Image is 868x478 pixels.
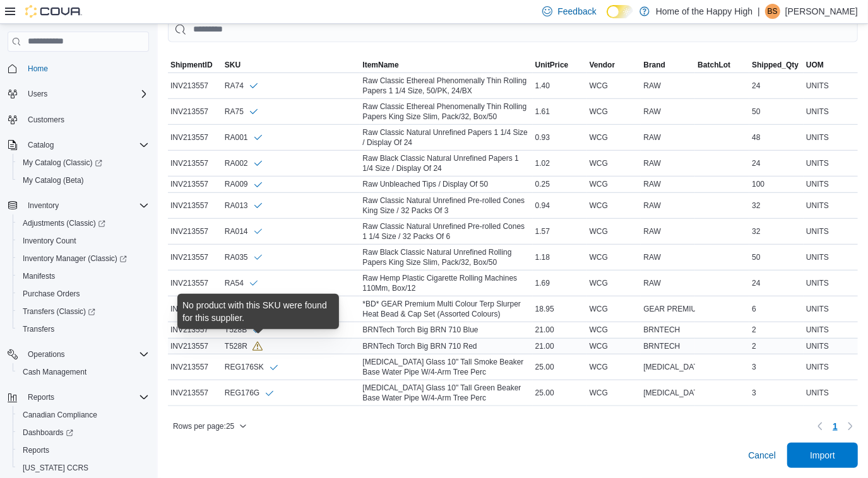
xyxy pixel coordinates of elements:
[23,390,59,405] button: Reports
[641,78,695,93] div: RAW
[23,445,49,455] span: Reports
[749,177,804,192] div: 100
[533,301,587,317] div: 18.95
[13,250,154,267] a: Inventory Manager (Classic)
[168,78,222,93] div: INV213557
[749,250,804,265] div: 50
[804,276,858,291] div: UNITS
[253,201,263,211] svg: Info
[749,130,804,145] div: 48
[168,322,222,337] div: INV213557
[587,177,641,192] div: WCG
[587,130,641,145] div: WCG
[25,5,82,18] img: Cova
[23,137,59,153] button: Catalog
[3,59,154,78] button: Home
[28,89,47,99] span: Users
[804,198,858,213] div: UNITS
[225,179,263,190] div: RA009
[13,320,154,338] button: Transfers
[641,322,695,337] div: BRNTECH
[804,339,858,354] div: UNITS
[3,85,154,103] button: Users
[749,339,804,354] div: 2
[23,175,84,185] span: My Catalog (Beta)
[533,130,587,145] div: 0.93
[804,130,858,145] div: UNITS
[23,347,149,362] span: Operations
[168,130,222,145] div: INV213557
[587,301,641,317] div: WCG
[18,173,89,188] a: My Catalog (Beta)
[752,60,799,70] span: Shipped_Qty
[749,104,804,119] div: 50
[806,60,824,70] span: UOM
[225,106,259,117] div: RA75
[641,276,695,291] div: RAW
[587,359,641,375] div: WCG
[695,57,749,73] button: BatchLot
[23,236,76,246] span: Inventory Count
[360,73,532,98] div: Raw Classic Ethereal Phenomenally Thin Rolling Papers 1 1/4 Size, 50/PK, 24/BX
[168,57,222,73] button: ShipmentID
[222,57,360,73] button: SKU
[13,214,154,232] a: Adjustments (Classic)
[828,416,843,436] ul: Pagination for table: MemoryTable from EuiInMemoryTable
[587,385,641,400] div: WCG
[360,296,532,322] div: *BD* GEAR Premium Multi Colour Terp Slurper Heat Bead & Cap Set (Assorted Colours)
[641,130,695,145] div: RAW
[18,443,149,458] span: Reports
[253,132,263,143] svg: Info
[13,154,154,172] a: My Catalog (Classic)
[828,416,843,436] button: Page 1 of 1
[360,219,532,244] div: Raw Classic Natural Unrefined Pre-rolled Cones 1 1/4 Size / 32 Packs Of 6
[23,254,127,264] span: Inventory Manager (Classic)
[168,177,222,192] div: INV213557
[533,104,587,119] div: 1.61
[587,224,641,239] div: WCG
[18,364,92,380] a: Cash Management
[587,198,641,213] div: WCG
[18,425,149,440] span: Dashboards
[23,463,88,473] span: [US_STATE] CCRS
[749,276,804,291] div: 24
[641,177,695,192] div: RAW
[13,441,154,459] button: Reports
[18,173,149,188] span: My Catalog (Beta)
[656,4,752,19] p: Home of the Happy High
[812,419,828,434] button: Previous page
[362,60,398,70] span: ItemName
[587,322,641,337] div: WCG
[225,132,263,143] div: RA001
[360,322,532,337] div: BRNTech Torch Big BRN 710 Blue
[641,224,695,239] div: RAW
[168,104,222,119] div: INV213557
[23,198,149,213] span: Inventory
[641,301,695,317] div: GEAR PREMIUM
[18,155,149,170] span: My Catalog (Classic)
[13,303,154,320] a: Transfers (Classic)
[168,419,252,434] button: Rows per page:25
[225,362,279,373] div: REG176SK
[804,224,858,239] div: UNITS
[168,250,222,265] div: INV213557
[641,104,695,119] div: RAW
[225,325,262,335] div: T528B
[18,407,102,423] a: Canadian Compliance
[253,180,263,190] svg: Info
[13,459,154,477] button: [US_STATE] CCRS
[13,285,154,303] button: Purchase Orders
[249,81,259,91] svg: Info
[23,158,102,168] span: My Catalog (Classic)
[804,57,858,73] button: UOM
[13,267,154,285] button: Manifests
[641,339,695,354] div: BRNTECH
[360,125,532,150] div: Raw Classic Natural Unrefined Papers 1 1/4 Size / Display Of 24
[804,104,858,119] div: UNITS
[23,112,69,127] a: Customers
[804,78,858,93] div: UNITS
[758,4,760,19] p: |
[3,388,154,406] button: Reports
[360,151,532,176] div: Raw Black Classic Natural Unrefined Papers 1 1/4 Size / Display Of 24
[749,78,804,93] div: 24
